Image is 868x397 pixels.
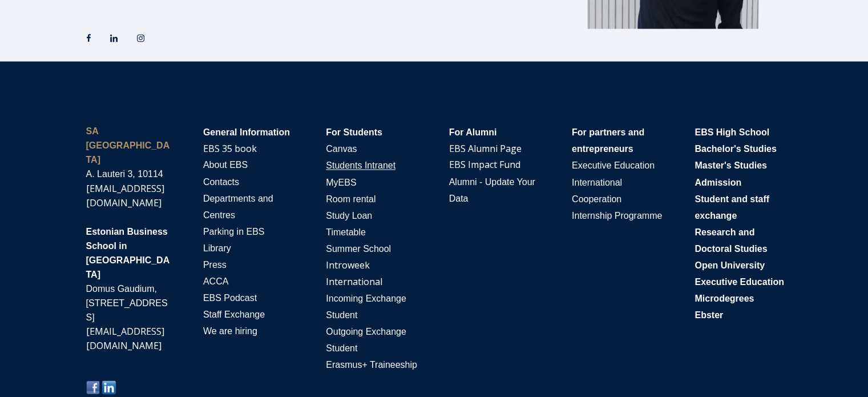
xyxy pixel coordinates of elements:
[695,276,784,286] span: Executive Education
[203,158,248,171] a: About EBS
[695,192,769,221] a: Student and staff exchange
[203,259,227,269] span: Press
[203,175,239,187] a: Contacts
[326,243,391,253] span: Summer School
[695,258,765,271] a: Open University
[326,175,356,188] a: MyEBS
[203,191,273,220] a: Departments and Centres
[86,226,170,279] span: Estonian Business School in [GEOGRAPHIC_DATA]
[203,127,290,137] span: General Information
[203,258,227,270] a: Press
[86,283,168,322] span: Domus Gaudium, [STREET_ADDRESS]
[326,225,366,238] a: Timetable
[86,380,100,394] img: Share on facebook
[203,276,228,286] span: ACCA
[326,359,417,369] span: Erasmus+ Traineeship
[326,127,382,137] span: For Students
[86,324,164,351] a: [EMAIL_ADDRESS][DOMAIN_NAME]
[203,307,265,320] a: Staff Exchange
[203,324,257,336] a: We are hiring
[326,291,406,320] a: Incoming Exchange Student
[326,208,372,221] a: Study Loan
[326,324,406,354] a: Outgoing Exchange Student
[203,291,257,303] a: EBS Podcast
[203,193,273,219] span: Departments and Centres
[449,142,522,155] a: EBS Alumni Page
[695,177,741,187] span: Admission
[449,177,535,203] span: Alumni - Update Your Data
[326,358,417,370] a: Erasmus+ Traineeship
[572,175,622,204] a: International Cooperation
[449,127,497,137] span: For Alumni
[695,175,741,188] a: Admission
[695,225,767,254] a: Research and Doctoral Studies
[449,175,535,204] a: Alumni - Update Your Data
[572,127,644,154] span: For partners and entrepreneurs
[326,260,369,270] span: I
[102,380,116,394] img: Share on linkedin
[326,144,357,154] span: Canvas
[326,276,382,286] span: I
[695,227,767,253] span: Research and Doctoral Studies
[695,194,769,220] span: Student and staff exchange
[695,161,767,170] span: Master's Studies
[695,159,767,171] a: Master's Studies
[329,258,370,271] a: ntroweek
[326,194,376,203] span: Room rental
[329,275,382,287] a: nternational
[326,192,376,204] a: Room rental
[203,243,231,252] span: Library
[695,142,776,155] a: Bachelor's Studies
[326,326,406,352] span: Outgoing Exchange Student
[326,142,357,155] a: Canvas
[203,160,248,170] span: About EBS
[326,177,356,187] span: MyEBS
[695,293,754,303] span: Microdegrees
[695,260,765,270] span: Open University
[572,208,662,221] a: Internship Programme
[572,177,622,203] span: International Cooperation
[203,226,265,236] span: Parking in EBS
[695,308,723,320] a: Ebster
[572,159,655,171] a: Executive Education
[203,142,257,155] a: EBS 35 book
[86,169,163,179] span: A. Lauteri 3, 10114
[695,126,769,138] a: EBS High School
[203,326,257,335] span: We are hiring
[695,275,784,287] a: Executive Education
[326,161,395,170] a: Students Intranet
[86,182,164,208] a: [EMAIL_ADDRESS][DOMAIN_NAME]
[326,242,391,254] a: Summer School
[203,241,231,254] a: Library
[695,144,776,154] span: Bachelor's Studies
[326,210,372,220] span: Study Loan
[326,293,406,319] span: Incoming Exchange Student
[695,127,769,137] span: EBS High School
[203,224,265,237] a: Parking in EBS
[203,309,265,319] span: Staff Exchange
[572,210,662,220] span: Internship Programme
[326,227,366,236] span: Timetable
[203,177,239,186] span: Contacts
[695,291,754,304] a: Microdegrees
[86,126,170,165] strong: SA [GEOGRAPHIC_DATA]
[449,158,520,171] a: EBS Impact Fund
[203,292,257,302] span: EBS Podcast
[203,274,228,287] a: ACCA
[572,161,655,170] span: Executive Education
[695,310,723,319] span: Ebster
